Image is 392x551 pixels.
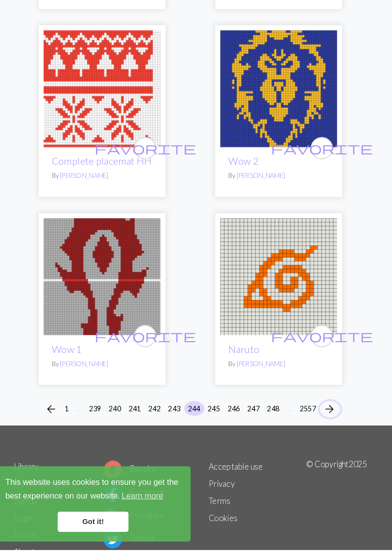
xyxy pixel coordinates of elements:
a: Ravelry [112,468,163,477]
img: Complete placemat HH [54,50,167,163]
span: favorite [274,337,372,352]
i: Next [325,410,337,422]
a: [PERSON_NAME] [241,368,288,376]
img: Ravelry logo [112,465,130,483]
img: téléchargement (1).png [54,231,167,344]
button: 2557 [298,408,321,422]
i: favourite [274,335,372,355]
a: dismiss cookie message [68,514,136,534]
span: favorite [274,156,372,171]
span: arrow_back [56,409,68,423]
button: favourite [312,153,334,175]
i: favourite [274,154,372,174]
a: téléchargement (1).png [54,282,167,291]
a: images.png [225,100,338,110]
button: 245 [209,408,229,422]
button: 239 [95,408,114,422]
a: Library [25,466,49,476]
a: Wow 1 [62,352,91,363]
span: arrow_forward [325,409,337,423]
a: Wow 2 [233,171,262,182]
a: Cookies [214,516,241,525]
p: By [62,4,159,14]
button: 240 [114,408,133,422]
div: cookieconsent [8,471,196,543]
a: Complete placemat HH [54,100,167,110]
button: 248 [267,408,286,422]
a: [PERSON_NAME] [70,368,117,376]
img: images.png [225,50,338,163]
a: learn more about cookies [128,492,171,506]
button: 242 [152,408,171,422]
span: favorite [103,337,201,352]
i: favourite [103,154,201,174]
a: [PERSON_NAME] [241,186,288,194]
button: favourite [142,153,163,175]
a: Privacy [214,483,239,492]
a: Acceptable use [214,466,266,476]
a: Terms [214,499,234,508]
button: Previous [52,408,72,424]
p: By [62,367,159,376]
i: favourite [103,335,201,355]
button: favourite [142,334,163,356]
button: favourite [312,334,334,356]
button: 1 [71,408,83,422]
a: [PERSON_NAME] [70,5,117,13]
nav: Page navigation [52,408,341,424]
a: Twitter [112,535,162,545]
button: 244 [190,408,210,422]
span: favorite [103,156,201,171]
p: By [233,186,330,195]
button: 246 [228,408,248,422]
button: Next [321,408,341,424]
a: Complete placemat HH [62,171,159,182]
a: Naruto [233,352,263,363]
a: 26620795-konoha-symbole-cache-feuille-naruto-gratuit-vectoriel.jpg [225,282,338,291]
span: This website uses cookies to ensure you get the best experience on our website. [17,480,187,506]
button: 247 [247,408,267,422]
button: 241 [133,408,152,422]
i: Previous [56,410,68,422]
img: 26620795-konoha-symbole-cache-feuille-naruto-gratuit-vectoriel.jpg [225,231,338,344]
a: [PERSON_NAME] [70,186,117,194]
button: 243 [171,408,191,422]
p: By [233,367,330,376]
p: By [62,186,159,195]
